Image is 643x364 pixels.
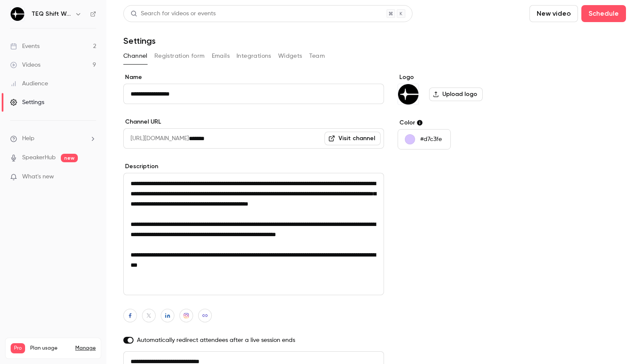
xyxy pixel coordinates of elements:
button: Registration form [154,49,205,63]
button: Emails [212,49,230,63]
button: Team [309,49,325,63]
li: help-dropdown-opener [10,134,96,143]
img: TEQ Shift Webinars [11,7,24,21]
button: Integrations [236,49,271,63]
a: Manage [75,345,96,352]
button: Schedule [581,5,626,22]
h6: TEQ Shift Webinars [31,10,71,18]
h1: Settings [123,36,156,46]
span: Pro [11,343,25,353]
span: Help [22,134,34,143]
img: TEQ Shift Webinars [398,84,418,104]
label: Upload logo [429,87,483,101]
button: New video [529,5,578,22]
p: #d7c3fe [420,135,442,144]
a: SpeakerHub [22,153,56,162]
section: Logo [398,73,528,105]
div: Settings [10,98,44,107]
label: Channel URL [123,118,384,126]
span: new [61,154,78,162]
button: #d7c3fe [398,129,451,150]
label: Description [123,162,384,171]
label: Logo [398,73,528,82]
iframe: Noticeable Trigger [86,173,96,181]
a: Visit channel [324,132,381,145]
span: What's new [22,172,54,181]
div: Search for videos or events [131,9,216,18]
span: Plan usage [30,345,70,352]
label: Color [398,119,528,127]
div: Videos [10,61,40,69]
label: Automatically redirect attendees after a live session ends [123,336,384,344]
div: Audience [10,79,48,88]
label: Name [123,73,384,82]
button: Channel [123,49,148,63]
button: Widgets [278,49,302,63]
span: [URL][DOMAIN_NAME] [123,128,189,149]
div: Events [10,42,40,51]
